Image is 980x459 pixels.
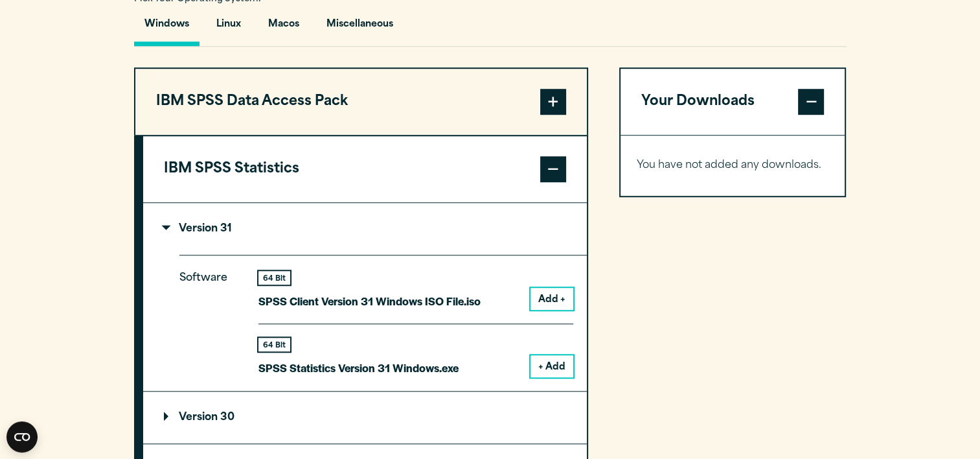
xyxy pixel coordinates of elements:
p: You have not added any downloads. [637,156,829,175]
button: Linux [206,9,251,46]
button: IBM SPSS Statistics [143,136,587,202]
button: Windows [134,9,199,46]
button: Macos [258,9,310,46]
button: Add + [530,288,573,310]
div: Your Downloads [621,135,845,196]
p: Software [179,269,238,367]
summary: Version 31 [143,203,587,255]
button: Miscellaneous [316,9,404,46]
button: + Add [530,355,573,377]
button: Open CMP widget [6,421,38,453]
p: SPSS Statistics Version 31 Windows.exe [258,359,459,377]
div: 64 Bit [258,338,290,351]
div: 64 Bit [258,271,290,285]
p: Version 31 [164,224,232,234]
p: SPSS Client Version 31 Windows ISO File.iso [258,292,481,311]
button: IBM SPSS Data Access Pack [135,69,587,135]
summary: Version 30 [143,392,587,443]
button: Your Downloads [621,69,845,135]
p: Version 30 [164,412,234,423]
